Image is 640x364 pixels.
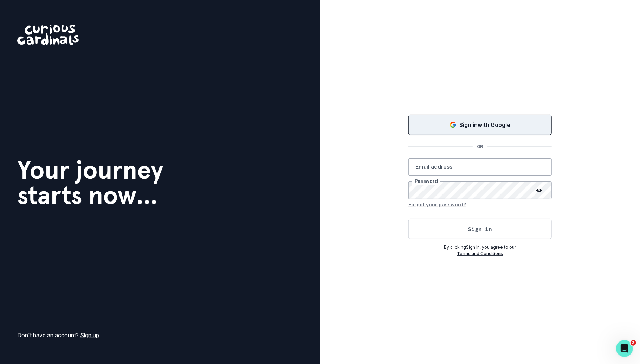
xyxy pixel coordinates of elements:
span: 2 [631,340,636,346]
p: Sign in with Google [459,121,510,129]
p: OR [473,143,487,150]
button: Sign in with Google (GSuite) [408,115,552,135]
button: Forgot your password? [408,199,466,210]
button: Sign in [408,219,552,239]
h1: Your journey starts now... [17,157,163,208]
img: Curious Cardinals Logo [17,25,79,45]
a: Terms and Conditions [457,251,503,256]
iframe: Intercom live chat [616,340,633,357]
p: By clicking Sign In , you agree to our [408,244,552,250]
p: Don't have an account? [17,331,99,339]
a: Sign up [80,332,99,339]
